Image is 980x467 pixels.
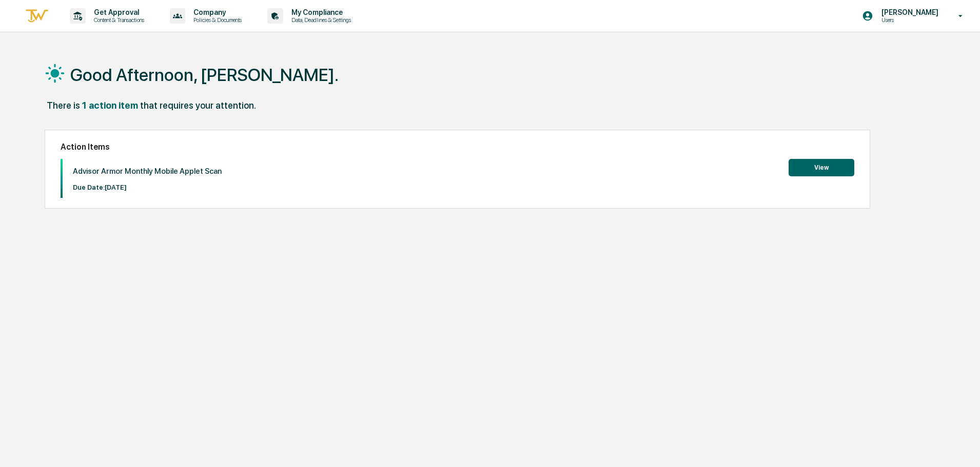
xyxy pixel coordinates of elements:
p: Data, Deadlines & Settings [283,16,356,24]
img: logo [25,8,49,25]
div: 1 action item [82,100,138,111]
a: View [789,162,854,172]
p: [PERSON_NAME] [873,8,944,16]
p: My Compliance [283,8,356,16]
p: Advisor Armor Monthly Mobile Applet Scan [73,167,222,176]
h1: Good Afternoon, [PERSON_NAME]. [70,65,339,85]
h2: Action Items [61,142,854,152]
p: Due Date: [DATE] [73,184,222,191]
button: View [789,159,854,176]
p: Company [185,8,247,16]
p: Get Approval [86,8,149,16]
div: that requires your attention. [140,100,256,111]
p: Policies & Documents [185,16,247,24]
p: Users [873,16,944,24]
div: There is [47,100,80,111]
p: Content & Transactions [86,16,149,24]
